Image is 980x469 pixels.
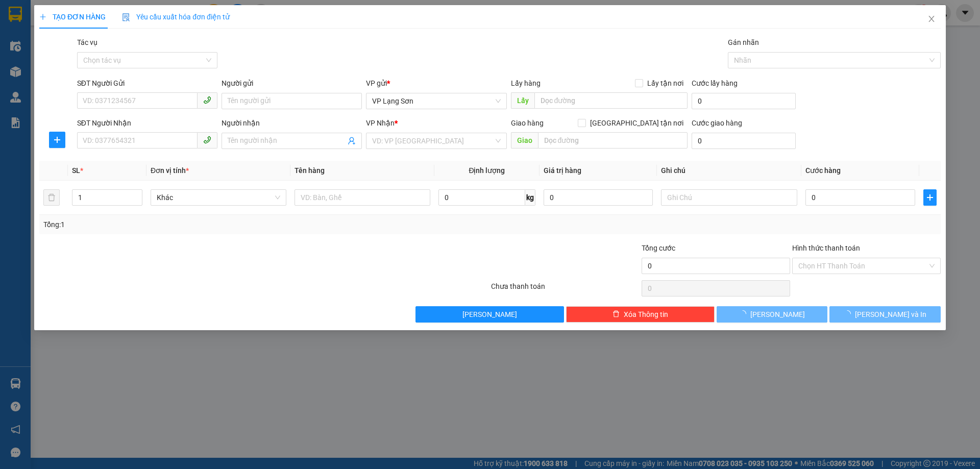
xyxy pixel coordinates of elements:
span: [GEOGRAPHIC_DATA] tận nơi [586,117,688,129]
button: delete [43,189,60,206]
span: Lấy [511,92,534,109]
label: Cước lấy hàng [692,79,738,87]
button: [PERSON_NAME] [717,306,827,323]
input: Dọc đường [538,132,688,149]
button: [PERSON_NAME] [416,306,565,323]
div: Người gửi [222,78,362,89]
span: Lấy tận nơi [643,78,688,89]
div: VP gửi [366,78,507,89]
span: Khác [157,190,280,205]
span: Yêu cầu xuất hóa đơn điện tử [122,13,230,21]
img: icon [122,13,130,21]
span: plus [50,136,65,144]
span: Lấy hàng [511,79,541,87]
input: VD: Bàn, Ghế [295,189,430,206]
span: Tên hàng [295,166,325,175]
span: SL [72,166,80,175]
span: user-add [348,137,356,145]
span: plus [924,193,936,202]
input: Dọc đường [534,92,688,109]
div: SĐT Người Gửi [77,78,217,89]
label: Hình thức thanh toán [792,244,860,252]
span: Giá trị hàng [544,166,581,175]
input: Ghi Chú [661,189,797,206]
button: plus [923,189,937,206]
div: SĐT Người Nhận [77,117,217,129]
span: phone [203,96,211,104]
span: Giao [511,132,538,149]
span: VP Lạng Sơn [373,93,501,109]
label: Tác vụ [77,38,97,46]
span: [PERSON_NAME] [751,309,805,320]
span: loading [740,310,751,317]
span: plus [39,13,46,20]
span: TẠO ĐƠN HÀNG [39,13,106,21]
span: [PERSON_NAME] [463,309,518,320]
button: Close [917,5,946,34]
label: Gán nhãn [728,38,759,46]
span: phone [203,136,211,144]
button: [PERSON_NAME] và In [830,306,941,323]
span: [PERSON_NAME] và In [855,309,926,320]
span: VP Nhận [366,119,395,127]
span: close [927,15,936,23]
div: Chưa thanh toán [490,281,641,299]
span: kg [525,189,535,206]
label: Cước giao hàng [692,119,742,127]
input: Cước giao hàng [692,133,796,149]
input: 0 [544,189,653,206]
span: Tổng cước [642,244,675,252]
div: Tổng: 1 [43,219,378,230]
button: deleteXóa Thông tin [567,306,715,323]
button: plus [49,132,65,148]
span: loading [844,310,855,317]
th: Ghi chú [657,161,801,181]
span: Xóa Thông tin [624,309,668,320]
input: Cước lấy hàng [692,93,796,109]
span: Định lượng [469,166,505,175]
span: Đơn vị tính [151,166,189,175]
span: Giao hàng [511,119,544,127]
div: Người nhận [222,117,362,129]
span: Cước hàng [805,166,841,175]
span: delete [612,310,620,318]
